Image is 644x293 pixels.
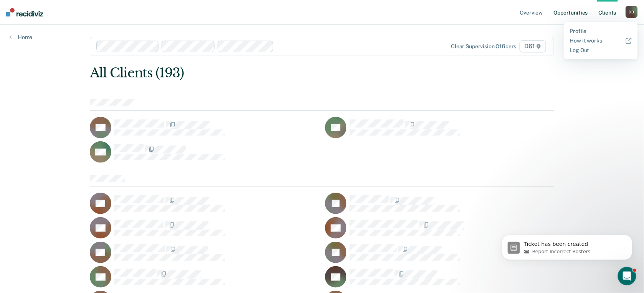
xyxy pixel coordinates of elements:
div: All Clients (193) [90,65,461,81]
span: D61 [520,40,546,52]
button: Messages [51,223,102,253]
span: Tickets [117,242,139,247]
div: #34415626 • Submitted [27,34,123,43]
button: Tickets [102,223,154,253]
a: How it works [570,38,632,44]
div: B B [626,6,638,18]
a: Home [9,34,32,41]
img: Recidiviz [6,8,43,16]
h1: Tickets [62,3,93,16]
span: Home [18,242,33,247]
span: Messages [64,242,90,247]
a: Profile [570,28,632,34]
a: Log Out [570,47,632,54]
div: Close [135,3,149,17]
button: BB [626,6,638,18]
iframe: Intercom notifications message [490,219,644,272]
iframe: Intercom live chat [618,267,636,285]
div: Team Addition Request Submitted [27,26,123,34]
div: Clear supervision officers [451,43,516,50]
